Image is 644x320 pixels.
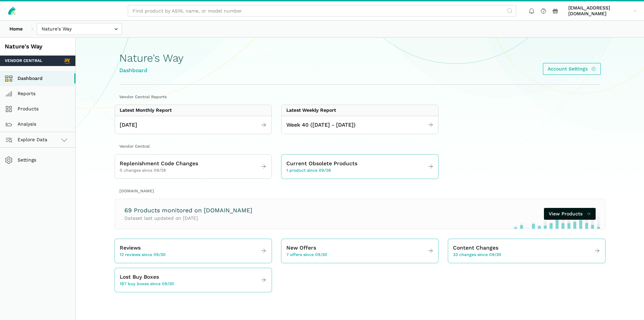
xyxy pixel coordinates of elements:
[120,252,166,258] span: 12 reviews since 09/30
[120,281,174,287] span: 187 buy boxes since 09/30
[120,273,159,281] span: Lost Buy Boxes
[453,252,501,258] span: 33 changes since 09/30
[566,4,639,18] a: [EMAIL_ADDRESS][DOMAIN_NAME]
[7,136,47,144] span: Explore Data
[120,168,166,174] span: 0 changes since 09/28
[120,121,137,129] span: [DATE]
[119,66,184,75] div: Dashboard
[124,206,252,215] h3: 69 Products monitored on [DOMAIN_NAME]
[119,144,601,150] h2: Vendor Central
[119,94,601,100] h2: Vendor Central Reports
[128,5,516,17] input: Find product by ASIN, name, or model number
[448,241,605,260] a: Content Changes 33 changes since 09/30
[37,23,122,35] input: Nature's Way
[282,157,438,176] a: Current Obsolete Products 1 product since 09/28
[286,159,357,168] span: Current Obsolete Products
[453,244,498,252] span: Content Changes
[282,241,438,260] a: New Offers 7 offers since 09/30
[120,159,198,168] span: Replenishment Code Changes
[115,157,271,176] a: Replenishment Code Changes 0 changes since 09/28
[543,63,601,75] a: Account Settings
[115,119,271,132] a: [DATE]
[5,42,71,51] div: Nature's Way
[282,119,438,132] a: Week 40 ([DATE] - [DATE])
[115,271,271,290] a: Lost Buy Boxes 187 buy boxes since 09/30
[549,210,582,217] span: View Products
[286,107,336,113] div: Latest Weekly Report
[119,188,601,194] h2: [DOMAIN_NAME]
[5,58,42,64] span: Vendor Central
[286,121,356,129] span: Week 40 ([DATE] - [DATE])
[286,252,327,258] span: 7 offers since 09/30
[124,215,252,222] p: Dataset last updated on [DATE]
[286,168,331,174] span: 1 product since 09/28
[115,241,271,260] a: Reviews 12 reviews since 09/30
[120,107,172,113] div: Latest Monthly Report
[5,23,27,35] a: Home
[119,52,184,64] h1: Nature's Way
[286,244,316,252] span: New Offers
[544,208,596,220] a: View Products
[120,244,141,252] span: Reviews
[568,5,631,17] span: [EMAIL_ADDRESS][DOMAIN_NAME]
